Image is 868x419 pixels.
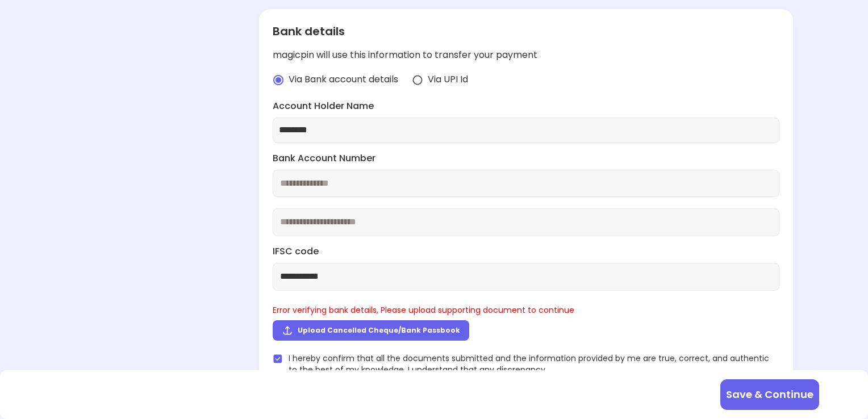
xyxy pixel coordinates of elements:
[273,304,780,316] div: Error verifying bank details, Please upload supporting document to continue
[273,100,780,113] label: Account Holder Name
[289,73,398,86] span: Via Bank account details
[412,74,423,86] img: radio
[428,73,468,86] span: Via UPI Id
[720,379,819,410] button: Save & Continue
[273,245,780,258] label: IFSC code
[273,152,780,165] label: Bank Account Number
[298,325,460,335] span: Upload Cancelled Cheque/Bank Passbook
[289,353,780,375] span: I hereby confirm that all the documents submitted and the information provided by me are true, co...
[273,74,284,86] img: radio
[273,23,780,40] div: Bank details
[273,49,780,62] div: magicpin will use this information to transfer your payment
[282,325,293,336] img: upload
[273,354,283,364] img: checked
